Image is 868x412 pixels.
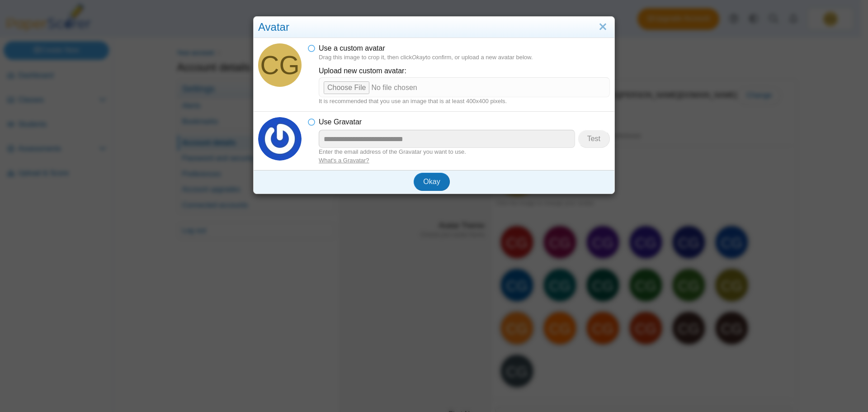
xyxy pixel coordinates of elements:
[587,135,600,142] span: Test
[319,157,369,164] a: What's a Gravatar?
[319,44,385,52] span: Use a custom avatar
[258,43,302,87] span: Christopher Gutierrez
[319,148,610,164] dfn: Enter the email address of the Gravatar you want to use.
[319,97,610,105] dfn: It is recommended that you use an image that is at least 400x400 pixels.
[254,17,614,38] div: Avatar
[414,173,449,191] button: Okay
[578,130,610,148] button: Test
[260,52,300,78] span: Christopher Gutierrez
[319,53,610,62] dfn: Drag this image to crop it, then click to confirm, or upload a new avatar below.
[423,178,440,185] span: Okay
[596,19,610,35] a: Close
[412,54,425,61] i: Okay
[258,117,302,161] img: cdd6344c338ec9dcf45700cee0c1220a2f536bdc26d7c82e397eba892aeb3081
[319,65,610,77] label: Upload new custom avatar:
[319,118,362,126] span: Use Gravatar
